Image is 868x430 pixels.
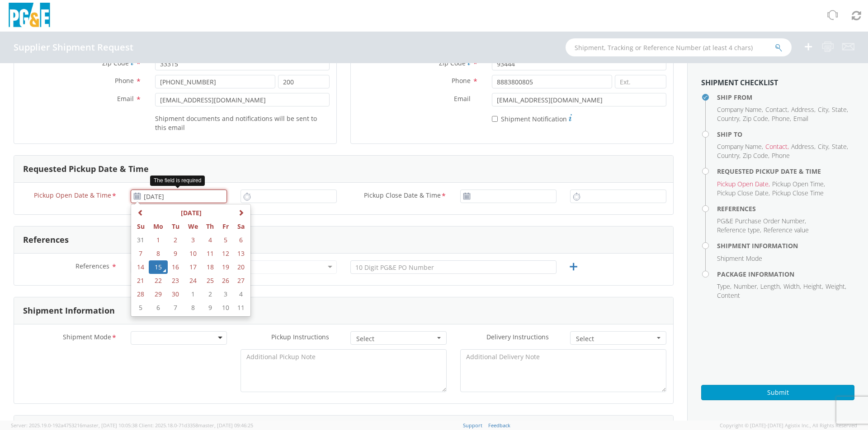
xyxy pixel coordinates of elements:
span: State [832,142,847,151]
span: Pickup Close Date [717,189,769,197]
td: 18 [202,260,218,274]
span: Pickup Instructions [271,333,329,341]
span: Weight [826,282,845,291]
span: Client: 2025.18.0-71d3358 [139,422,253,429]
span: Pickup Close Date & Time [364,191,441,201]
td: 9 [202,301,218,314]
td: 5 [133,301,149,314]
td: 1 [149,233,168,247]
li: , [734,282,758,291]
span: City [818,142,828,151]
input: Ext. [278,75,330,88]
span: Country [717,151,739,160]
td: 6 [149,301,168,314]
span: Contact [765,142,788,151]
span: Email [793,114,808,123]
li: , [743,151,769,160]
input: 10 Digit PG&E PO Number [350,260,557,274]
span: Email [454,94,471,103]
h3: References [23,236,69,245]
td: 29 [149,287,168,301]
span: Server: 2025.19.0-192a4753216 [11,422,137,429]
li: , [772,180,825,189]
span: Phone [772,151,790,160]
span: Address [791,142,814,151]
td: 22 [149,274,168,287]
li: , [818,105,830,114]
h4: Package Information [717,271,854,277]
li: , [791,105,816,114]
td: 8 [184,301,203,314]
h3: Requested Pickup Date & Time [23,165,149,174]
span: Select [356,334,435,343]
th: Sa [233,220,249,233]
li: , [765,105,789,114]
td: 11 [233,301,249,314]
td: 10 [184,247,203,260]
td: 25 [202,274,218,287]
span: Length [760,282,780,291]
span: Number [734,282,757,291]
th: Select Month [149,206,233,220]
li: , [717,180,770,189]
input: Ext. [615,75,666,88]
td: 17 [184,260,203,274]
span: Delivery Instructions [486,333,549,341]
span: Copyright © [DATE]-[DATE] Agistix Inc., All Rights Reserved [720,422,857,429]
li: , [760,282,781,291]
button: Submit [701,385,854,400]
li: , [783,282,801,291]
td: 3 [218,287,234,301]
td: 28 [133,287,149,301]
span: Reference type [717,226,760,234]
span: Pickup Open Date [717,180,769,188]
strong: Shipment Checklist [701,78,778,88]
td: 10 [218,301,234,314]
th: Th [202,220,218,233]
h4: Shipment Information [717,242,854,249]
td: 16 [168,260,184,274]
span: State [832,105,847,114]
h4: Ship From [717,94,854,101]
span: City [818,105,828,114]
td: 24 [184,274,203,287]
li: , [803,282,823,291]
th: We [184,220,203,233]
button: Select [570,331,666,345]
td: 26 [218,274,234,287]
span: Height [803,282,822,291]
span: master, [DATE] 09:46:25 [198,422,253,429]
td: 11 [202,247,218,260]
td: 20 [233,260,249,274]
label: Shipment Notification [492,113,572,124]
td: 12 [218,247,234,260]
span: master, [DATE] 10:05:38 [82,422,137,429]
li: , [717,114,741,123]
li: , [717,282,731,291]
h4: Requested Pickup Date & Time [717,168,854,175]
td: 1 [184,287,203,301]
span: Phone [772,114,790,123]
span: Reference value [764,226,809,234]
span: Country [717,114,739,123]
a: Support [463,422,482,429]
span: Type [717,282,730,291]
span: Zip Code [743,151,768,160]
span: Next Month [238,209,244,216]
td: 31 [133,233,149,247]
li: , [818,142,830,151]
span: PG&E Purchase Order Number [717,217,805,225]
td: 7 [133,247,149,260]
li: , [717,226,761,235]
td: 4 [202,233,218,247]
td: 23 [168,274,184,287]
input: Shipment Notification [492,116,498,122]
th: Mo [149,220,168,233]
h3: Shipment Information [23,306,115,315]
h4: Ship To [717,131,854,138]
td: 5 [218,233,234,247]
span: Content [717,291,740,300]
td: 15 [149,260,168,274]
td: 2 [202,287,218,301]
span: Shipment Mode [63,333,111,343]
